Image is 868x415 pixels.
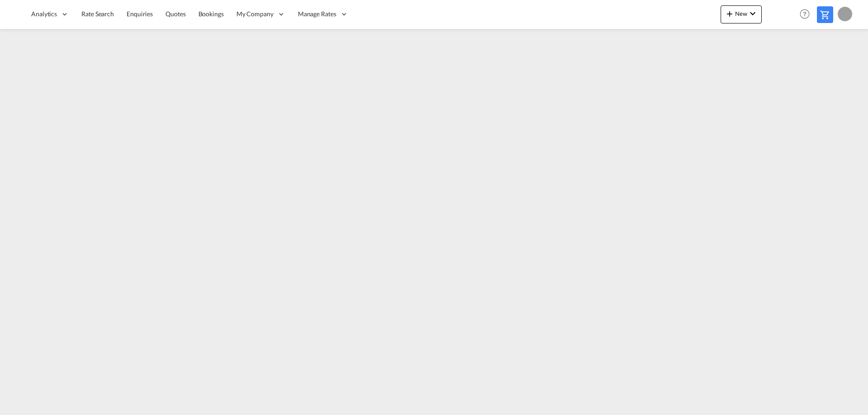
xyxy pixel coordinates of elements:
span: Help [797,6,812,22]
md-icon: icon-chevron-down [747,8,758,19]
span: Manage Rates [298,9,336,19]
span: My Company [236,9,274,19]
span: Rate Search [81,10,114,18]
span: Quotes [165,10,185,18]
span: Bookings [198,10,224,18]
span: Enquiries [127,10,153,18]
span: Analytics [31,9,57,19]
md-icon: icon-plus 400-fg [724,8,735,19]
span: New [724,10,758,17]
div: Help [797,6,817,23]
button: icon-plus 400-fgNewicon-chevron-down [721,5,762,23]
